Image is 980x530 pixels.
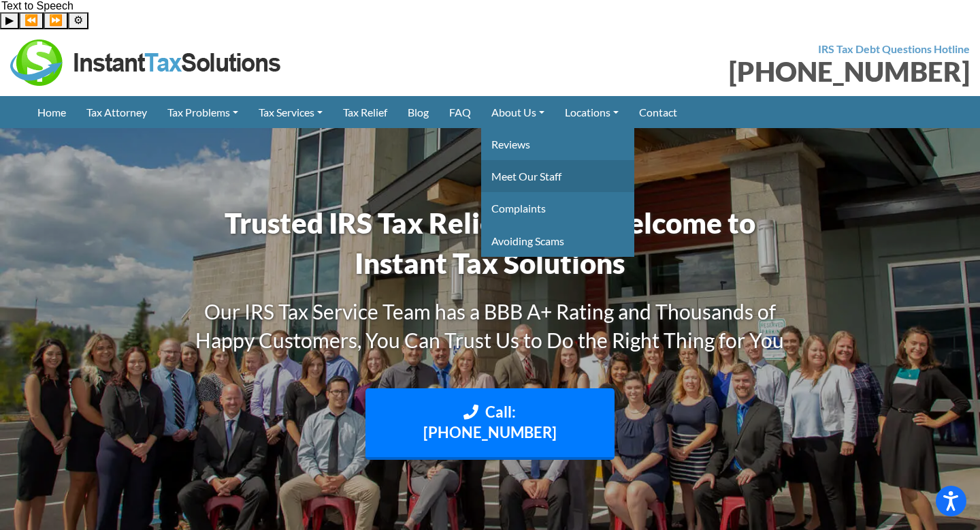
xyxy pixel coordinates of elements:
a: Blog [397,96,439,128]
button: Previous [19,12,44,29]
a: Complaints [481,192,634,224]
a: Avoiding Scams [481,225,634,257]
a: Locations [555,96,629,128]
a: Call: [PHONE_NUMBER] [365,388,615,461]
a: Home [27,96,76,128]
strong: IRS Tax Debt Questions Hotline [818,42,970,55]
a: Contact [629,96,687,128]
img: Instant Tax Solutions Logo [10,40,282,86]
a: Meet Our Staff [481,160,634,192]
a: Reviews [481,128,634,160]
div: [PHONE_NUMBER] [500,58,970,85]
button: Forward [44,12,68,29]
a: Tax Relief [333,96,397,128]
h3: Our IRS Tax Service Team has a BBB A+ Rating and Thousands of Happy Customers, You Can Trust Us t... [177,297,803,354]
a: Tax Attorney [76,96,157,128]
a: Instant Tax Solutions Logo [10,54,282,67]
h1: Trusted IRS Tax Relief Firm – Welcome to Instant Tax Solutions [177,203,803,283]
button: Settings [68,12,88,29]
a: Tax Services [248,96,333,128]
a: FAQ [439,96,481,128]
a: Tax Problems [157,96,248,128]
a: About Us [481,96,555,128]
